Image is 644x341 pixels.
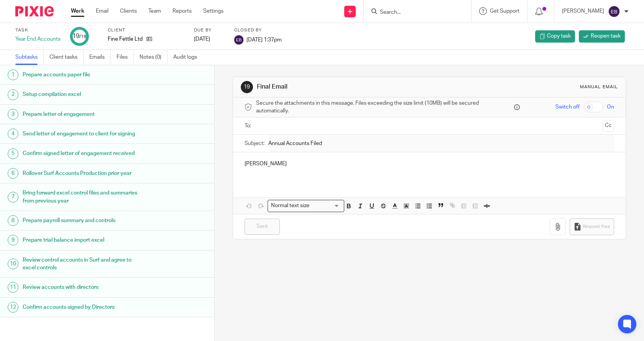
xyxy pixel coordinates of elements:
span: Request files [583,224,610,230]
div: 8 [8,215,18,226]
h1: Prepare accounts paper file [23,69,145,81]
img: svg%3E [234,35,243,44]
input: Sent [245,219,280,235]
small: /19 [79,35,86,39]
label: Task [15,27,61,33]
label: Closed by [234,27,282,33]
a: Client tasks [49,50,84,65]
div: 3 [8,109,18,120]
span: Normal text size [269,202,311,210]
div: 6 [8,168,18,179]
label: Due by [194,27,225,33]
div: Search for option [268,200,344,212]
div: 5 [8,148,18,159]
h1: Prepare payroll summary and controls [23,215,145,226]
a: Reports [172,7,192,15]
p: [PERSON_NAME] [245,160,614,168]
img: svg%3E [608,5,620,18]
button: Cc [603,120,614,132]
h1: Bring forward excel control files and summaries from previous year [23,187,145,207]
div: 11 [8,282,18,293]
p: Fine Fettle Ltd [108,35,143,43]
h1: Prepare letter of engagement [23,109,145,120]
span: Secure the attachments in this message. Files exceeding the size limit (10MB) will be secured aut... [256,99,513,115]
input: Search for option [312,202,340,210]
div: 12 [8,302,18,313]
h1: Confirm accounts signed by Directors [23,301,145,313]
h1: Rollover Surf Accounts Production prior year [23,168,145,179]
div: Year End Accounts [15,35,61,43]
div: 2 [8,89,18,100]
div: 7 [8,192,18,203]
img: Pixie [15,6,54,16]
a: Team [148,7,161,15]
a: Subtasks [15,50,44,65]
div: 10 [8,259,18,269]
button: Request files [570,218,614,236]
h1: Confirm signed letter of engagement received [23,148,145,159]
div: Manual email [580,84,618,90]
label: Client [108,27,184,33]
a: Settings [203,7,223,15]
div: 19 [72,32,86,41]
a: Clients [120,7,137,15]
div: 9 [8,235,18,245]
label: Subject: [245,140,264,147]
span: Switch off [555,103,580,111]
span: On [607,103,614,111]
span: [DATE] 1:37pm [246,37,282,42]
label: To: [245,122,253,130]
div: 1 [8,69,18,80]
h1: Review accounts with directors [23,282,145,293]
a: Work [71,7,84,15]
a: Files [117,50,134,65]
a: Email [96,7,108,15]
h1: Setup compilation excel [23,89,145,100]
p: Task completed. [569,20,608,28]
a: Audit logs [173,50,203,65]
div: 4 [8,128,18,139]
h1: Final Email [257,83,445,91]
a: Emails [89,50,111,65]
div: [DATE] [194,35,225,43]
h1: Prepare trial balance import excel [23,234,145,246]
h1: Send letter of engagement to client for signing [23,128,145,140]
a: Notes (0) [140,50,168,65]
div: 19 [241,81,253,93]
h1: Review control accounts in Surf and agree to excel controls [23,254,145,274]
